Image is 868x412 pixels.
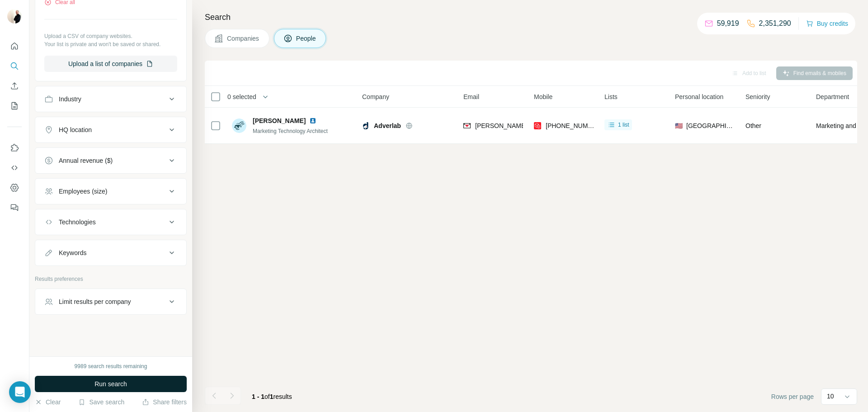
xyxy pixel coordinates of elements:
[35,275,187,283] p: Results preferences
[59,187,107,196] div: Employees (size)
[35,180,186,202] button: Employees (size)
[463,92,479,101] span: Email
[35,88,186,110] button: Industry
[35,150,186,171] button: Annual revenue ($)
[59,248,86,257] div: Keywords
[296,34,317,43] span: People
[534,121,541,130] img: provider prospeo logo
[675,121,683,130] span: 🇺🇸
[686,121,735,130] span: [GEOGRAPHIC_DATA]
[362,92,389,101] span: Company
[59,156,113,165] div: Annual revenue ($)
[253,116,306,125] span: [PERSON_NAME]
[675,92,723,101] span: Personal location
[35,376,187,392] button: Run search
[232,118,246,133] img: Avatar
[94,379,127,388] span: Run search
[44,32,177,40] p: Upload a CSV of company websites.
[252,393,264,400] span: 1 - 1
[534,92,552,101] span: Mobile
[252,393,292,400] span: results
[35,291,186,313] button: Limit results per company
[7,180,22,196] button: Dashboard
[59,297,131,306] div: Limit results per company
[75,362,147,370] div: 9989 search results remaining
[717,18,739,29] p: 59,919
[270,393,274,400] span: 1
[227,34,260,43] span: Companies
[463,121,471,130] img: provider findymail logo
[816,92,849,101] span: Department
[604,92,618,101] span: Lists
[78,398,124,407] button: Save search
[362,122,369,129] img: Logo of Adverlab
[205,11,857,24] h4: Search
[546,122,603,129] span: [PHONE_NUMBER]
[9,381,31,403] div: Open Intercom Messenger
[7,58,22,74] button: Search
[35,211,186,233] button: Technologies
[759,18,791,29] p: 2,351,290
[7,140,22,156] button: Use Surfe on LinkedIn
[618,121,629,129] span: 1 list
[44,56,177,72] button: Upload a list of companies
[44,40,177,48] p: Your list is private and won't be saved or shared.
[59,218,96,227] div: Technologies
[7,199,22,216] button: Feedback
[35,398,61,407] button: Clear
[7,38,22,54] button: Quick start
[309,117,316,124] img: LinkedIn logo
[7,160,22,176] button: Use Surfe API
[227,92,256,101] span: 0 selected
[771,392,814,401] span: Rows per page
[35,242,186,264] button: Keywords
[745,122,761,129] span: Other
[59,95,81,104] div: Industry
[374,121,401,130] span: Adverlab
[59,125,92,134] div: HQ location
[7,9,22,24] img: Avatar
[745,92,770,101] span: Seniority
[475,122,634,129] span: [PERSON_NAME][EMAIL_ADDRESS][DOMAIN_NAME]
[35,119,186,141] button: HQ location
[7,98,22,114] button: My lists
[264,393,270,400] span: of
[142,398,187,407] button: Share filters
[827,392,834,401] p: 10
[806,17,848,30] button: Buy credits
[253,128,328,134] span: Marketing Technology Architect
[7,78,22,94] button: Enrich CSV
